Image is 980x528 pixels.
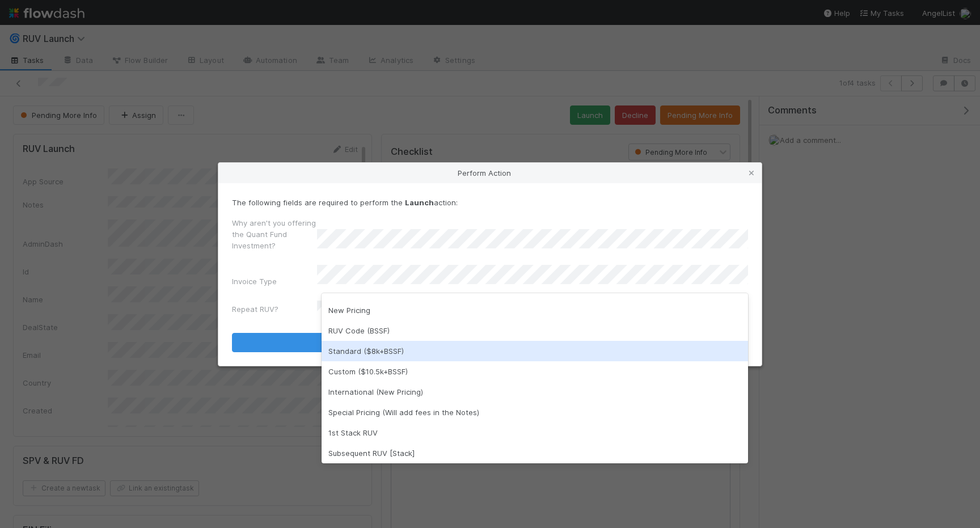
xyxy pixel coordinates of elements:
[405,198,434,207] strong: Launch
[322,402,748,423] div: Special Pricing (Will add fees in the Notes)
[232,276,277,287] label: Invoice Type
[322,361,748,382] div: Custom ($10.5k+BSSF)
[232,197,748,208] p: The following fields are required to perform the action:
[322,443,748,463] div: Subsequent RUV [Stack]
[322,320,748,341] div: RUV Code (BSSF)
[322,300,748,320] div: New Pricing
[232,333,748,352] button: Launch
[322,341,748,361] div: Standard ($8k+BSSF)
[232,303,278,315] label: Repeat RUV?
[322,382,748,402] div: International (New Pricing)
[322,423,748,443] div: 1st Stack RUV
[232,217,317,251] label: Why aren't you offering the Quant Fund Investment?
[218,163,762,183] div: Perform Action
